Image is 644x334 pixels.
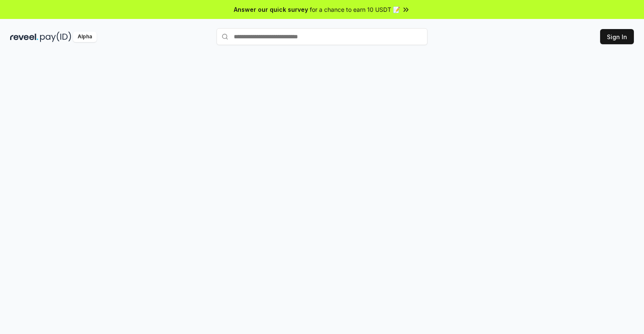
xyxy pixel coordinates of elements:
[310,5,400,14] span: for a chance to earn 10 USDT 📝
[40,32,71,42] img: pay_id
[600,29,634,44] button: Sign In
[10,32,38,42] img: reveel_dark
[73,32,97,42] div: Alpha
[234,5,308,14] span: Answer our quick survey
